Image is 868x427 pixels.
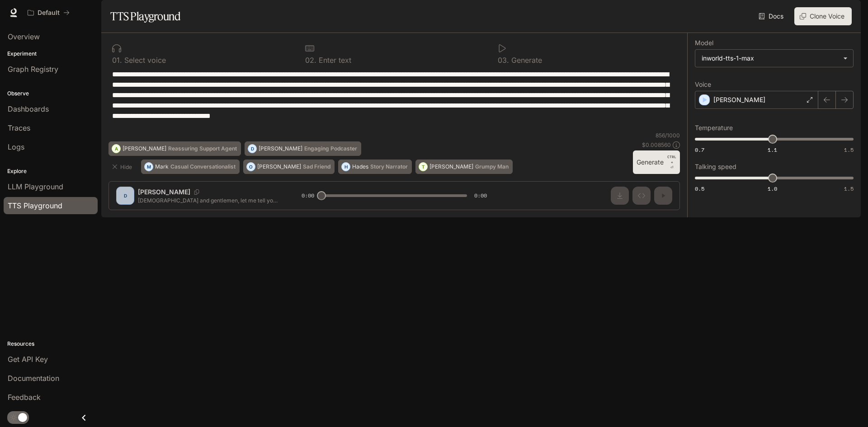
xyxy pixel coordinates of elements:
[713,95,765,104] p: [PERSON_NAME]
[248,141,256,156] div: D
[24,4,74,22] button: All workspaces
[243,160,335,174] button: O[PERSON_NAME]Sad Friend
[475,164,509,169] p: Grumpy Man
[844,185,854,192] span: 1.5
[667,154,676,165] p: CTRL +
[170,164,236,169] p: Casual Conversationalist
[757,7,787,25] a: Docs
[112,56,122,64] p: 0 1 .
[498,56,509,64] p: 0 3 .
[695,81,711,88] p: Voice
[108,160,137,174] button: Hide
[794,7,852,25] button: Clone Voice
[304,146,357,151] p: Engaging Podcaster
[695,125,733,131] p: Temperature
[695,185,704,192] span: 0.5
[768,146,777,154] span: 1.1
[429,164,473,169] p: [PERSON_NAME]
[38,9,60,17] p: Default
[303,164,330,169] p: Sad Friend
[316,56,351,64] p: Enter text
[110,7,180,25] h1: TTS Playground
[305,56,316,64] p: 0 2 .
[695,164,736,170] p: Talking speed
[259,146,302,151] p: [PERSON_NAME]
[352,164,368,169] p: Hades
[145,160,153,174] div: M
[695,146,704,154] span: 0.7
[509,56,542,64] p: Generate
[123,146,166,151] p: [PERSON_NAME]
[122,56,166,64] p: Select voice
[768,185,777,192] span: 1.0
[245,141,361,156] button: D[PERSON_NAME]Engaging Podcaster
[370,164,408,169] p: Story Narrator
[419,160,427,174] div: T
[702,54,839,63] div: inworld-tts-1-max
[667,154,676,170] p: ⏎
[141,160,240,174] button: MMarkCasual Conversationalist
[108,141,241,156] button: A[PERSON_NAME]Reassuring Support Agent
[415,160,513,174] button: T[PERSON_NAME]Grumpy Man
[633,150,680,174] button: GenerateCTRL +⏎
[338,160,412,174] button: HHadesStory Narrator
[342,160,350,174] div: H
[257,164,301,169] p: [PERSON_NAME]
[844,146,854,154] span: 1.5
[695,40,713,46] p: Model
[112,141,120,156] div: A
[155,164,169,169] p: Mark
[695,50,853,67] div: inworld-tts-1-max
[168,146,237,151] p: Reassuring Support Agent
[247,160,255,174] div: O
